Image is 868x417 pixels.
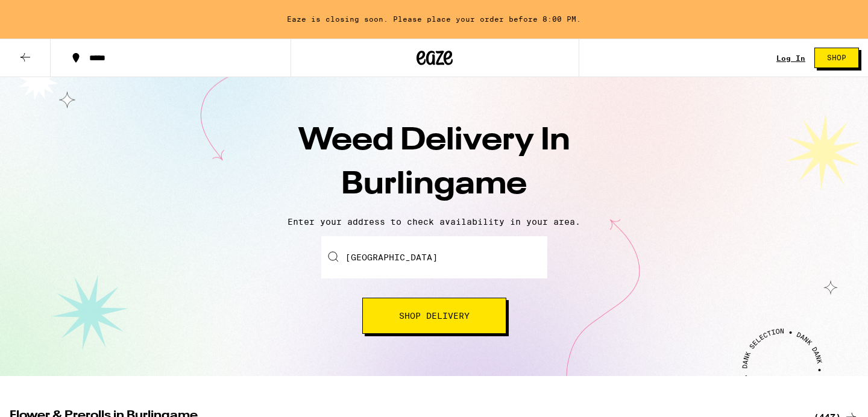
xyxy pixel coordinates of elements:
[776,54,805,62] div: Log In
[12,217,856,227] p: Enter your address to check availability in your area.
[321,236,547,278] input: Enter your delivery address
[341,169,527,201] span: Burlingame
[399,312,470,320] span: Shop Delivery
[814,48,859,68] button: Shop
[362,298,506,334] button: Shop Delivery
[827,54,846,61] span: Shop
[223,119,645,207] h1: Weed Delivery In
